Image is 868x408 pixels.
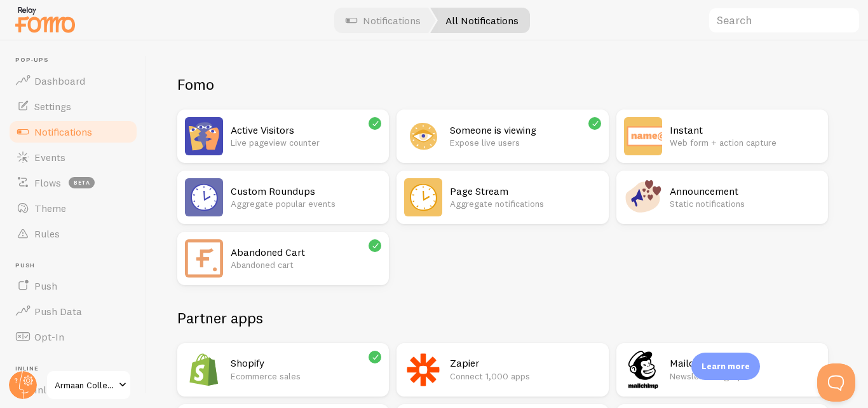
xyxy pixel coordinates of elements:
span: Notifications [34,125,92,138]
img: Shopify [185,351,223,389]
p: Aggregate popular events [231,197,381,210]
p: Abandoned cart [231,258,381,271]
img: Page Stream [404,178,442,216]
h2: Shopify [231,356,381,370]
p: Expose live users [450,136,600,149]
span: Events [34,151,65,164]
span: Push Data [34,305,82,318]
img: fomo-relay-logo-orange.svg [13,3,77,36]
h2: Fomo [177,74,828,94]
p: Learn more [702,360,750,372]
div: Learn more [691,353,760,380]
img: Abandoned Cart [185,239,223,278]
a: Events [8,144,139,170]
a: Opt-In [8,324,139,349]
p: Connect 1,000 apps [450,370,600,383]
a: Push Data [8,299,139,324]
p: Static notifications [670,197,820,210]
p: Aggregate notifications [450,197,600,210]
a: Theme [8,195,139,221]
iframe: Help Scout Beacon - Open [817,363,855,402]
p: Web form + action capture [670,136,820,149]
a: Rules [8,221,139,246]
h2: Mailchimp [670,356,820,370]
h2: Abandoned Cart [231,246,381,259]
span: Push [15,262,139,270]
img: Announcement [624,178,662,216]
img: Mailchimp [624,351,662,389]
span: Opt-In [34,330,64,343]
a: Armaan Collection [46,370,132,400]
a: Push [8,273,139,299]
a: Flows beta [8,170,139,195]
h2: Zapier [450,356,600,370]
span: Push [34,279,57,292]
span: Inline [15,365,139,373]
h2: Someone is viewing [450,123,600,137]
p: Ecommerce sales [231,370,381,383]
img: Someone is viewing [404,117,442,155]
span: Armaan Collection [55,377,115,393]
span: Settings [34,100,71,113]
h2: Partner apps [177,308,828,328]
p: Newsletter signups [670,370,820,383]
span: Pop-ups [15,56,139,64]
a: Dashboard [8,68,139,94]
img: Custom Roundups [185,178,223,216]
img: Instant [624,117,662,155]
img: Zapier [404,351,442,389]
a: Notifications [8,119,139,144]
h2: Active Visitors [231,123,381,137]
span: Theme [34,202,66,215]
h2: Instant [670,123,820,137]
h2: Custom Roundups [231,185,381,198]
a: Settings [8,94,139,119]
span: Rules [34,227,60,240]
span: beta [69,177,95,188]
span: Dashboard [34,74,85,87]
h2: Announcement [670,185,820,198]
h2: Page Stream [450,185,600,198]
span: Flows [34,176,61,189]
img: Active Visitors [185,117,223,155]
p: Live pageview counter [231,136,381,149]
